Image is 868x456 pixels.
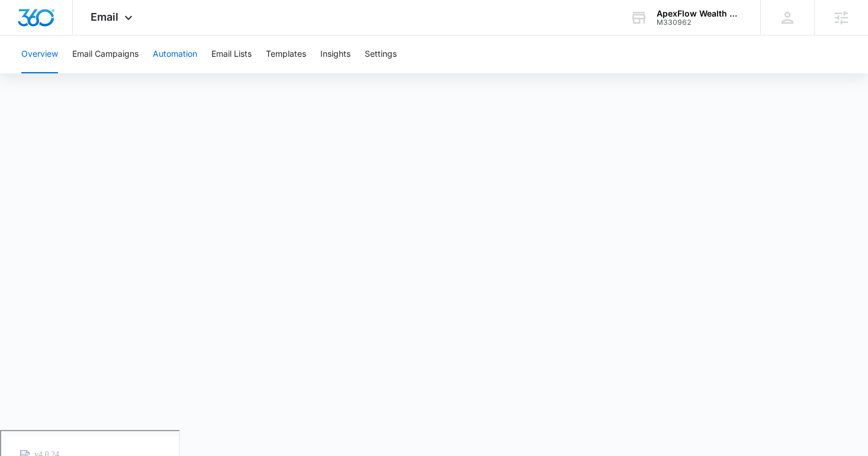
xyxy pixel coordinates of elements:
[31,31,130,40] div: Domain: [DOMAIN_NAME]
[131,70,200,77] div: Keywords by Traffic
[19,31,28,40] img: website_grey.svg
[657,9,743,18] div: account name
[365,35,397,73] button: Settings
[91,11,118,23] span: Email
[32,69,41,78] img: tab_domain_overview_orange.svg
[33,19,58,28] div: v 4.0.24
[320,35,351,73] button: Insights
[19,19,28,28] img: logo_orange.svg
[657,18,743,27] div: account id
[266,35,306,73] button: Templates
[21,35,58,73] button: Overview
[45,70,106,77] div: Domain Overview
[211,35,252,73] button: Email Lists
[72,35,139,73] button: Email Campaigns
[118,69,127,78] img: tab_keywords_by_traffic_grey.svg
[153,35,197,73] button: Automation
